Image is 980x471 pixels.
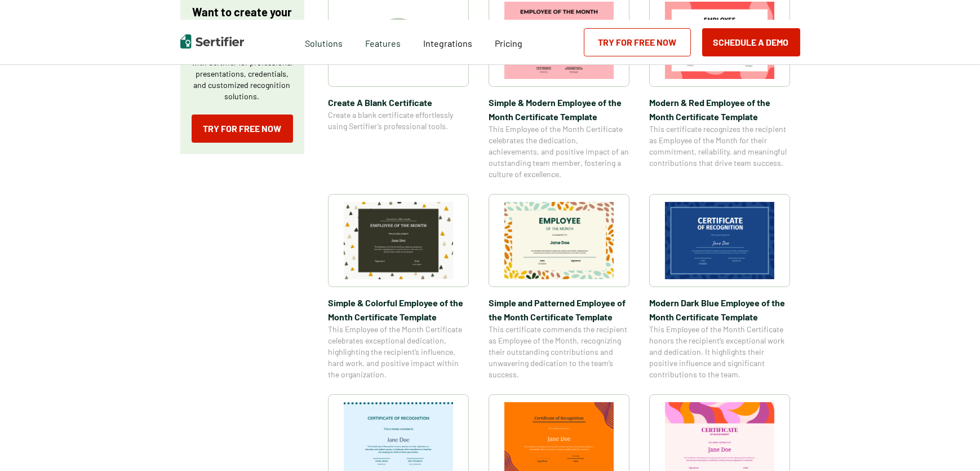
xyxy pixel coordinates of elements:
[665,202,774,279] img: Modern Dark Blue Employee of the Month Certificate Template
[584,28,691,56] a: Try for Free Now
[702,28,800,56] button: Schedule a Demo
[328,194,469,380] a: Simple & Colorful Employee of the Month Certificate TemplateSimple & Colorful Employee of the Mon...
[328,324,469,380] span: This Employee of the Month Certificate celebrates exceptional dedication, highlighting the recipi...
[192,46,293,102] p: Create a blank certificate with Sertifier for professional presentations, credentials, and custom...
[376,18,421,63] img: Create A Blank Certificate
[423,38,472,49] span: Integrations
[649,296,790,324] span: Modern Dark Blue Employee of the Month Certificate Template
[489,296,629,324] span: Simple and Patterned Employee of the Month Certificate Template
[649,324,790,380] span: This Employee of the Month Certificate honors the recipient’s exceptional work and dedication. It...
[192,5,293,33] p: Want to create your own design?
[495,35,522,49] a: Pricing
[328,109,469,132] span: Create a blank certificate effortlessly using Sertifier’s professional tools.
[665,2,774,79] img: Modern & Red Employee of the Month Certificate Template
[649,194,790,380] a: Modern Dark Blue Employee of the Month Certificate TemplateModern Dark Blue Employee of the Month...
[649,95,790,124] span: Modern & Red Employee of the Month Certificate Template
[328,296,469,324] span: Simple & Colorful Employee of the Month Certificate Template
[504,2,614,79] img: Simple & Modern Employee of the Month Certificate Template
[344,202,453,279] img: Simple & Colorful Employee of the Month Certificate Template
[489,124,629,180] span: This Employee of the Month Certificate celebrates the dedication, achievements, and positive impa...
[489,194,629,380] a: Simple and Patterned Employee of the Month Certificate TemplateSimple and Patterned Employee of t...
[504,202,614,279] img: Simple and Patterned Employee of the Month Certificate Template
[180,34,244,49] img: Sertifier | Digital Credentialing Platform
[305,35,343,49] span: Solutions
[489,95,629,124] span: Simple & Modern Employee of the Month Certificate Template
[489,324,629,380] span: This certificate commends the recipient as Employee of the Month, recognizing their outstanding c...
[649,124,790,169] span: This certificate recognizes the recipient as Employee of the Month for their commitment, reliabil...
[495,38,522,49] span: Pricing
[423,35,472,49] a: Integrations
[328,95,469,109] span: Create A Blank Certificate
[365,35,401,49] span: Features
[192,115,293,143] a: Try for Free Now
